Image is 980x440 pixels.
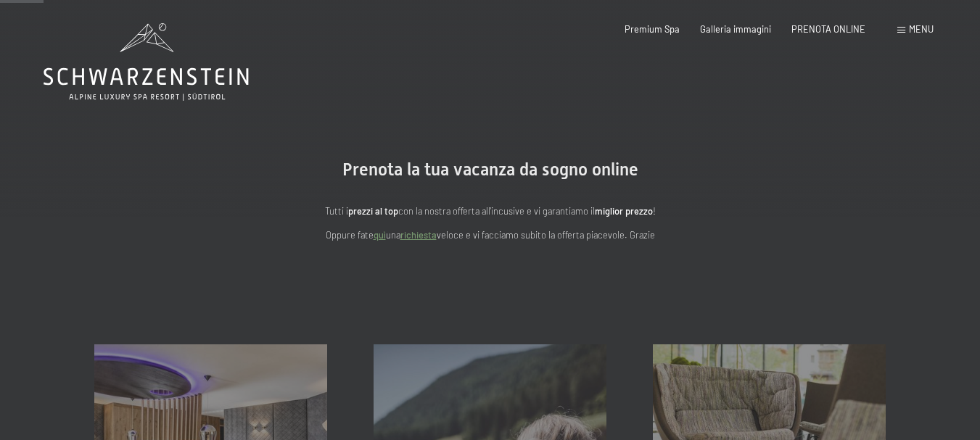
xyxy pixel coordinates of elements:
[700,23,771,35] a: Galleria immagini
[348,205,398,217] strong: prezzi al top
[200,204,781,218] p: Tutti i con la nostra offerta all'incusive e vi garantiamo il !
[791,23,865,35] a: PRENOTA ONLINE
[374,229,386,241] a: quì
[400,229,437,241] a: richiesta
[200,228,781,242] p: Oppure fate una veloce e vi facciamo subito la offerta piacevole. Grazie
[342,159,638,180] span: Prenota la tua vacanza da sogno online
[595,205,653,217] strong: miglior prezzo
[625,23,680,35] a: Premium Spa
[909,23,934,35] span: Menu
